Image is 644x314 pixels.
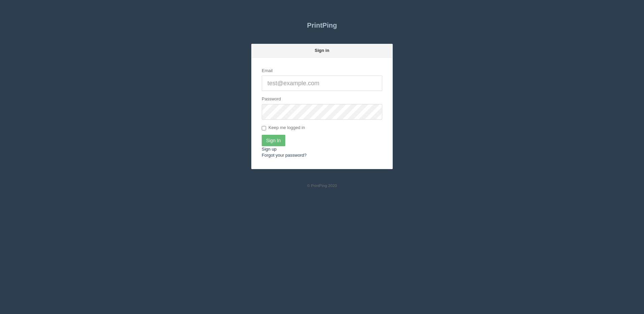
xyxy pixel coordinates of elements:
strong: Sign in [315,48,329,53]
a: Forgot your password? [262,153,307,158]
label: Password [262,96,281,102]
a: PrintPing [251,17,393,34]
label: Keep me logged in [262,125,305,131]
a: Sign up [262,147,277,152]
small: © PrintPing 2020 [307,183,337,188]
input: Sign In [262,135,285,146]
label: Email [262,68,273,74]
input: Keep me logged in [262,126,266,130]
input: test@example.com [262,75,382,91]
